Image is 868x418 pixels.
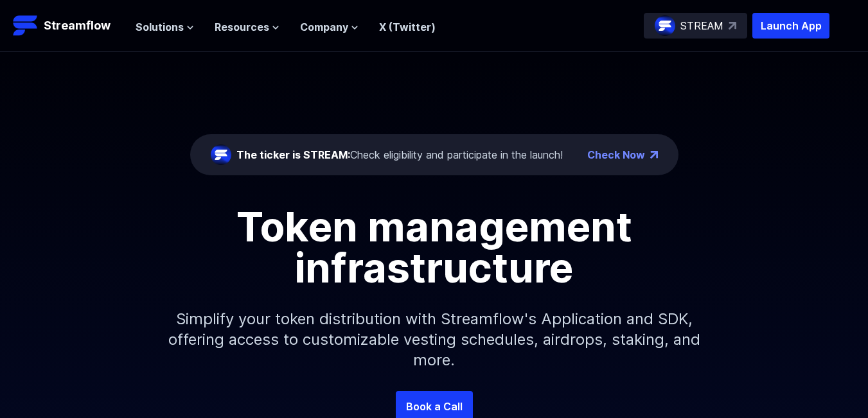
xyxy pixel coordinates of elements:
a: Check Now [587,147,645,162]
span: The ticker is STREAM: [236,148,350,161]
p: Simplify your token distribution with Streamflow's Application and SDK, offering access to custom... [158,288,711,391]
p: STREAM [680,18,723,33]
button: Launch App [752,13,829,39]
h1: Token management infrastructure [145,206,723,288]
a: X (Twitter) [379,21,436,33]
img: streamflow-logo-circle.png [655,15,675,36]
button: Solutions [136,19,194,35]
img: streamflow-logo-circle.png [211,144,231,165]
p: Streamflow [44,17,111,35]
a: Streamflow [13,13,123,39]
button: Resources [215,19,279,35]
span: Solutions [136,19,184,35]
span: Resources [215,19,269,35]
span: Company [300,19,348,35]
img: Streamflow Logo [13,13,39,39]
div: Check eligibility and participate in the launch! [236,147,563,162]
a: STREAM [644,13,747,39]
button: Company [300,19,359,35]
img: top-right-arrow.png [650,151,658,159]
img: top-right-arrow.svg [729,22,736,30]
